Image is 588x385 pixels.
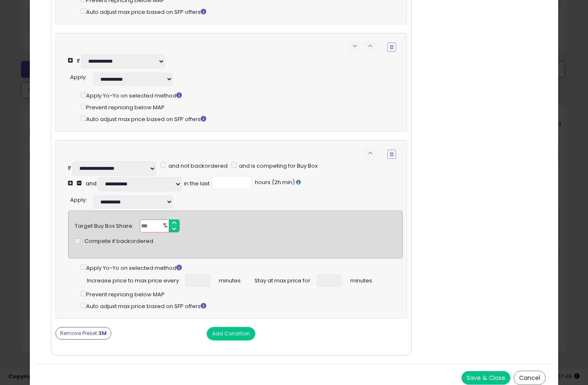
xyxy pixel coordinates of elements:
span: Increase price to max price every [87,274,179,285]
span: keyboard_arrow_up [366,149,374,157]
span: Apply [70,196,86,204]
span: hours (2h min) [254,178,295,186]
button: Save & Close [462,371,510,385]
div: Apply Yo-Yo on selected method [81,90,403,100]
button: Add Condition [207,327,255,340]
div: Auto adjust max price based on SFP offers [81,301,403,311]
button: Remove Preset: [55,327,111,340]
i: Remove Condition [390,152,394,157]
div: in the last [184,180,210,188]
span: Stay at max price for [255,274,310,285]
div: Auto adjust max price based on SFP offers [81,7,403,16]
div: Auto adjust max price based on SFP offers [81,114,403,124]
span: Compete if backordered [84,237,153,245]
span: and not backordered [167,162,228,170]
div: Prevent repricing below MAP [81,102,403,112]
strong: 3M [98,330,107,337]
span: minutes. [350,274,373,285]
span: and is competing for Buy Box [238,162,318,170]
div: : [70,193,87,204]
i: Remove Condition [390,45,394,50]
div: Prevent repricing below MAP [81,289,403,299]
button: Cancel [514,371,546,385]
span: minutes. [219,274,242,285]
div: Apply Yo-Yo on selected method [81,263,403,272]
span: % [158,220,171,232]
div: : [70,71,87,82]
span: Apply [70,73,86,81]
span: keyboard_arrow_up [366,42,374,50]
span: keyboard_arrow_down [351,42,359,50]
div: Target Buy Box Share: [75,219,134,230]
